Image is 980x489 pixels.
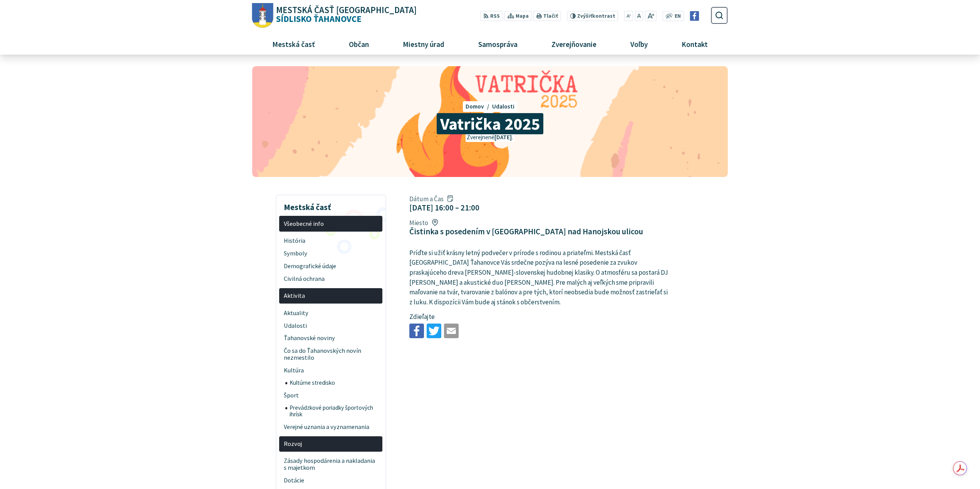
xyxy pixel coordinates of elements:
[284,389,378,402] span: Šport
[464,33,532,54] a: Samospráva
[533,11,561,21] button: Tlačiť
[284,455,378,474] span: Zásady hospodárenia a nakladania s majetkom
[409,195,479,203] span: Dátum a Čas
[279,455,382,474] a: Zásady hospodárenia a nakladania s majetkom
[279,307,382,319] a: Aktuality
[252,3,273,28] img: Prejsť na domovskú stránku
[269,33,318,54] span: Mestská časť
[690,11,699,21] img: Prejsť na Facebook stránku
[284,474,378,487] span: Dotácie
[466,133,514,142] p: Zverejnené .
[284,290,378,302] span: Aktivita
[279,332,382,345] a: Ťahanovské noviny
[284,364,378,377] span: Kultúra
[567,11,618,21] button: Zvýšiťkontrast
[252,3,417,28] a: Logo Sídlisko Ťahanovce, prejsť na domovskú stránku.
[538,33,611,54] a: Zverejňovanie
[427,324,441,338] img: Zdieľať na Twitteri
[444,324,459,338] img: Zdieľať e-mailom
[668,33,722,54] a: Kontakt
[624,11,633,21] button: Zmenšiť veľkosť písma
[285,402,383,421] a: Prevádzkové poriadky športových ihrísk
[516,12,529,20] span: Mapa
[628,33,651,54] span: Voľby
[284,319,378,332] span: Udalosti
[279,474,382,487] a: Dotácie
[284,234,378,247] span: História
[284,247,378,260] span: Symboly
[285,377,383,389] a: Kultúrne stredisko
[645,11,657,21] button: Zväčšiť veľkosť písma
[279,216,382,232] a: Všeobecné info
[279,436,382,452] a: Rozvoj
[284,272,378,285] span: Civilná ochrana
[284,345,378,364] span: Čo sa do Ťahanovských novín nezmestilo
[279,345,382,364] a: Čo sa do Ťahanovských novín nezmestilo
[284,307,378,319] span: Aktuality
[279,364,382,377] a: Kultúra
[389,33,458,54] a: Miestny úrad
[437,113,543,134] span: Vatrička 2025
[577,13,592,19] span: Zvýšiť
[290,377,378,389] span: Kultúrne stredisko
[504,11,532,21] a: Mapa
[409,248,669,307] p: Príďte si užiť krásny letný podvečer v prírode s rodinou a priateľmi. Mestská časť [GEOGRAPHIC_DA...
[279,288,382,304] a: Aktivita
[543,13,558,19] span: Tlačiť
[284,437,378,450] span: Rozvoj
[284,260,378,272] span: Demografické údaje
[635,11,643,21] button: Nastaviť pôvodnú veľkosť písma
[673,12,683,20] a: EN
[490,12,500,20] span: RSS
[279,421,382,433] a: Verejné uznania a vyznamenania
[475,33,520,54] span: Samospráva
[279,234,382,247] a: História
[258,33,329,54] a: Mestská časť
[675,12,681,20] span: EN
[273,6,417,23] span: Sídlisko Ťahanovce
[400,33,447,54] span: Miestny úrad
[409,227,643,236] figcaption: Čistinka s posedením v [GEOGRAPHIC_DATA] nad Hanojskou ulicou
[409,219,643,227] span: Miesto
[480,11,503,21] a: RSS
[466,103,484,110] span: Domov
[548,33,599,54] span: Zverejňovanie
[409,324,424,338] img: Zdieľať na Facebooku
[284,217,378,230] span: Všeobecné info
[577,13,615,19] span: kontrast
[284,421,378,433] span: Verejné uznania a vyznamenania
[279,389,382,402] a: Šport
[290,402,378,421] span: Prevádzkové poriadky športových ihrísk
[346,33,372,54] span: Občan
[279,319,382,332] a: Udalosti
[279,247,382,260] a: Symboly
[279,197,382,213] h3: Mestská časť
[284,332,378,345] span: Ťahanovské noviny
[276,6,417,15] span: Mestská časť [GEOGRAPHIC_DATA]
[409,203,479,212] figcaption: [DATE] 16:00 – 21:00
[409,312,669,322] p: Zdieľajte
[494,134,512,141] span: [DATE]
[279,260,382,272] a: Demografické údaje
[279,272,382,285] a: Civilná ochrana
[616,33,662,54] a: Voľby
[492,103,514,110] a: Udalosti
[679,33,711,54] span: Kontakt
[466,103,492,110] a: Domov
[335,33,383,54] a: Občan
